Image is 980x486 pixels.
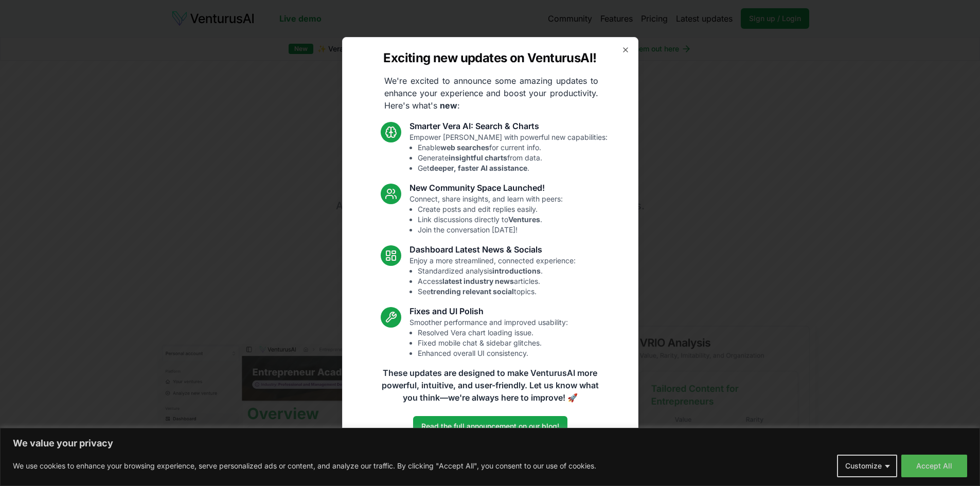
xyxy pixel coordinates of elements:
li: Resolved Vera chart loading issue. [418,328,568,338]
li: Enhanced overall UI consistency. [418,348,568,358]
p: These updates are designed to make VenturusAI more powerful, intuitive, and user-friendly. Let us... [375,367,605,404]
strong: web searches [440,143,489,152]
li: Enable for current info. [418,142,608,153]
strong: deeper, faster AI assistance [430,164,527,172]
h3: Dashboard Latest News & Socials [409,243,576,256]
li: Generate from data. [418,153,608,163]
p: Empower [PERSON_NAME] with powerful new capabilities: [409,132,608,173]
strong: latest industry news [442,277,514,285]
strong: trending relevant social [431,287,514,296]
h3: New Community Space Launched! [409,182,563,194]
strong: introductions [492,266,541,275]
li: Join the conversation [DATE]! [418,225,563,235]
strong: new [440,100,457,111]
strong: insightful charts [449,153,507,162]
p: Enjoy a more streamlined, connected experience: [409,256,576,297]
p: Smoother performance and improved usability: [409,317,568,358]
li: Link discussions directly to . [418,214,563,225]
li: Standardized analysis . [418,266,576,276]
li: Fixed mobile chat & sidebar glitches. [418,338,568,348]
h2: Exciting new updates on VenturusAI! [383,50,596,66]
a: Read the full announcement on our blog! [413,416,567,437]
li: Access articles. [418,276,576,286]
strong: Ventures [508,215,540,224]
p: We're excited to announce some amazing updates to enhance your experience and boost your producti... [376,75,607,112]
li: See topics. [418,286,576,297]
p: Connect, share insights, and learn with peers: [409,194,563,235]
h3: Smarter Vera AI: Search & Charts [409,120,608,132]
li: Get . [418,163,608,173]
h3: Fixes and UI Polish [409,305,568,317]
li: Create posts and edit replies easily. [418,204,563,214]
